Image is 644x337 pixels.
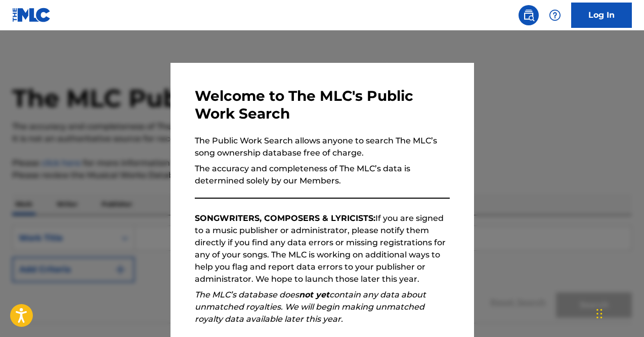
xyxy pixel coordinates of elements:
[571,3,632,28] a: Log In
[545,5,565,25] div: Help
[195,213,375,223] strong: SONGWRITERS, COMPOSERS & LYRICISTS:
[593,288,644,337] iframe: Chat Widget
[195,212,450,285] p: If you are signed to a music publisher or administrator, please notify them directly if you find ...
[195,87,450,123] h3: Welcome to The MLC's Public Work Search
[519,5,539,25] a: Public Search
[549,9,561,21] img: help
[195,290,426,324] em: The MLC’s database does contain any data about unmatched royalties. We will begin making unmatche...
[523,9,535,21] img: search
[195,135,450,159] p: The Public Work Search allows anyone to search The MLC’s song ownership database free of charge.
[12,8,51,22] img: MLC Logo
[195,163,450,187] p: The accuracy and completeness of The MLC’s data is determined solely by our Members.
[596,298,603,329] div: Drag
[299,290,329,299] strong: not yet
